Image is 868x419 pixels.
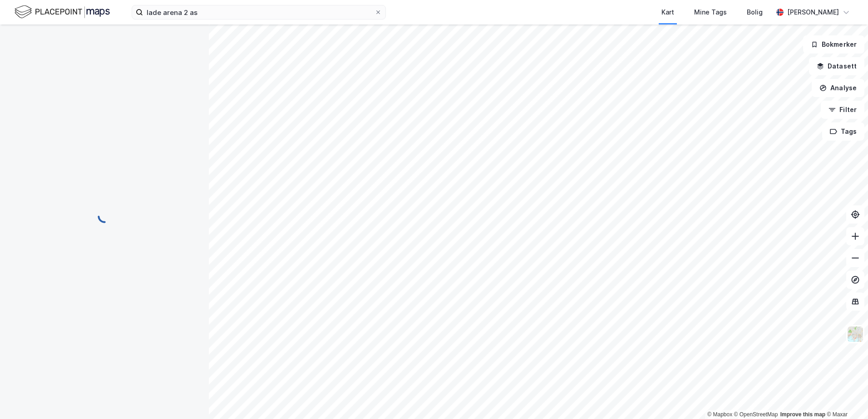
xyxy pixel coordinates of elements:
[812,79,864,97] button: Analyse
[823,375,868,419] div: Kontrollprogram for chat
[97,209,112,224] img: spinner.a6d8c91a73a9ac5275cf975e30b51cfb.svg
[747,7,763,18] div: Bolig
[823,375,868,419] iframe: Chat Widget
[809,57,864,75] button: Datasett
[821,101,864,119] button: Filter
[143,5,375,19] input: Søk på adresse, matrikkel, gårdeiere, leietakere eller personer
[734,411,778,418] a: OpenStreetMap
[15,4,110,20] img: logo.f888ab2527a4732fd821a326f86c7f29.svg
[694,7,727,18] div: Mine Tags
[803,35,864,54] button: Bokmerker
[707,411,732,418] a: Mapbox
[787,7,839,18] div: [PERSON_NAME]
[847,326,864,343] img: Z
[661,7,674,18] div: Kart
[822,122,864,141] button: Tags
[780,411,825,418] a: Improve this map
